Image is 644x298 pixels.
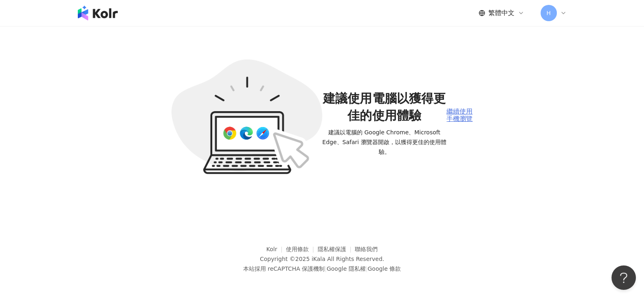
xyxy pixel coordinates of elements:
[367,265,401,272] a: Google 條款
[286,246,318,252] a: 使用條款
[446,108,473,123] div: 繼續使用手機瀏覽
[260,256,384,262] div: Copyright © 2025 All Rights Reserved.
[327,265,366,272] a: Google 隱私權
[322,90,447,124] span: 建議使用電腦以獲得更佳的使用體驗
[611,265,636,290] iframe: Help Scout Beacon - Open
[488,9,514,18] span: 繁體中文
[355,246,378,252] a: 聯絡我們
[243,264,401,274] span: 本站採用 reCAPTCHA 保護機制
[366,265,368,272] span: |
[171,59,322,174] img: unsupported-rwd
[318,246,355,252] a: 隱私權保護
[325,265,327,272] span: |
[266,246,286,252] a: Kolr
[312,256,325,262] a: iKala
[322,127,447,157] span: 建議以電腦的 Google Chrome、Microsoft Edge、Safari 瀏覽器開啟，以獲得更佳的使用體驗。
[78,6,118,20] img: logo
[546,9,551,18] span: H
